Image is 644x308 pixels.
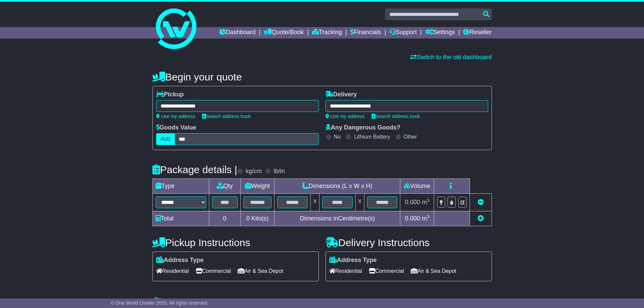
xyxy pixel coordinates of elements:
[152,297,492,308] h4: Warranty & Insurance
[350,27,381,39] a: Financials
[152,211,209,226] td: Total
[209,211,240,226] td: 0
[405,199,420,206] span: 0.000
[400,179,434,194] td: Volume
[152,237,319,248] h4: Pickup Instructions
[246,215,249,222] span: 0
[334,134,341,140] label: No
[411,266,456,276] span: Air & Sea Depot
[245,168,262,175] label: kg/cm
[326,91,357,98] label: Delivery
[422,199,430,206] span: m
[389,27,417,39] a: Support
[209,179,240,194] td: Qty
[326,114,365,119] a: Use my address
[369,266,404,276] span: Commercial
[240,179,275,194] td: Weight
[196,266,231,276] span: Commercial
[156,257,204,264] label: Address Type
[156,91,184,98] label: Pickup
[264,27,304,39] a: Quote/Book
[156,133,175,145] label: AUD
[405,215,420,222] span: 0.000
[404,134,417,140] label: Other
[355,194,364,211] td: x
[240,211,275,226] td: Kilo(s)
[152,71,492,82] h4: Begin your quote
[427,214,430,219] sup: 3
[238,266,283,276] span: Air & Sea Depot
[478,215,484,222] a: Add new item
[372,114,420,119] a: Search address book
[273,168,285,175] label: lb/in
[152,164,237,175] h4: Package details |
[326,237,492,248] h4: Delivery Instructions
[156,114,195,119] a: Use my address
[427,198,430,203] sup: 3
[275,211,400,226] td: Dimensions in Centimetre(s)
[478,199,484,206] a: Remove this item
[219,27,256,39] a: Dashboard
[425,27,455,39] a: Settings
[152,179,209,194] td: Type
[311,194,319,211] td: x
[202,114,251,119] a: Search address book
[111,300,209,306] span: © One World Courier 2025. All rights reserved.
[463,27,492,39] a: Reseller
[329,257,377,264] label: Address Type
[354,134,390,140] label: Lithium Battery
[329,266,362,276] span: Residential
[156,266,189,276] span: Residential
[156,124,196,132] label: Goods Value
[312,27,342,39] a: Tracking
[275,179,400,194] td: Dimensions (L x W x H)
[422,215,430,222] span: m
[326,124,401,132] label: Any Dangerous Goods?
[410,54,492,61] a: Switch to the old dashboard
